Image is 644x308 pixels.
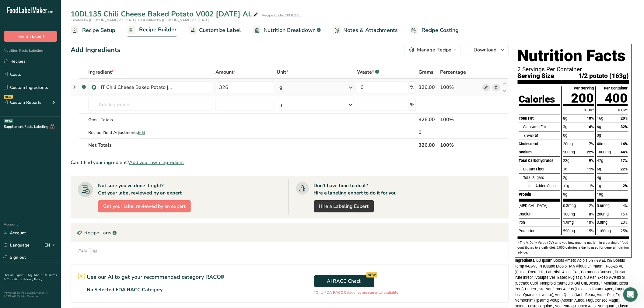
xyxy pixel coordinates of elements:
span: Grams [418,68,433,76]
div: [MEDICAL_DATA] [519,201,560,210]
a: Terms & Conditions . [4,273,57,282]
span: 14% [621,142,628,146]
span: Download [474,46,497,54]
div: Don't have time to do it? Hire a labeling expert to do it for you [314,182,397,197]
span: 0.6mcg [597,203,610,208]
span: Recipe Costing [422,26,459,34]
div: Waste [357,68,379,76]
a: Recipe Setup [71,23,115,37]
span: 1% [589,184,594,188]
div: EN [44,242,57,249]
span: 590mg [563,229,575,233]
p: *Only FDA RACC Categories are currently available [314,290,398,295]
span: 16% [587,124,594,129]
div: Sodium [519,148,560,156]
div: Recipe Code: 10DL135 [262,12,300,18]
span: 32% [621,124,628,129]
div: 10DL135 Chili Cheese Baked Potato V002 [DATE] AL [71,9,259,19]
div: g [280,101,283,108]
span: Created by [PERSON_NAME] on [DATE], Last edited by [PERSON_NAME] on [DATE] [71,18,209,23]
button: AI RACC Check NEW [314,275,374,287]
div: Per Serving [574,86,594,90]
div: Custom Reports [4,99,41,106]
span: 400 [605,91,628,106]
div: Calories [519,94,555,104]
a: FAQ . [26,273,34,277]
span: 17% [621,158,628,163]
div: Recipe Tags [71,224,509,242]
div: NEW [4,95,13,99]
div: Calcium [519,210,560,219]
button: Manage Recipe [404,44,461,56]
span: Percentage [440,68,466,76]
th: 326.00 [417,138,439,151]
span: 2% [623,184,628,188]
div: Dietary Fiber [523,165,560,173]
a: Nutrition Breakdown [253,23,321,37]
div: Can't find your ingredient? [71,159,509,166]
span: 200mg [597,212,609,216]
div: HT Chili Cheese Baked Potato [DATE] AL [98,84,174,91]
span: 11% [587,167,594,171]
span: 10% [587,220,594,225]
span: 16g [597,116,604,121]
span: 15% [587,229,594,233]
p: * The % Daily Value (DV) tells you how much a nutrient in a serving of food contributes to a dail... [518,240,629,255]
span: 2g [563,175,567,180]
span: 4g [597,175,601,180]
span: 1180mg [597,229,611,233]
span: 7% [589,142,594,146]
div: Total Sugars [523,173,560,182]
span: 6g [597,124,601,129]
div: 100% [440,116,480,123]
div: Gross Totals [88,117,213,123]
a: Notes & Attachments [333,23,398,37]
h1: Nutrition Facts [518,47,629,65]
span: 15% [621,212,628,216]
div: % DV* [563,106,594,114]
div: Total Carbohydrates [519,156,560,165]
div: Recipe Yield Adjustments [88,129,213,136]
span: 3g [563,124,567,129]
span: 22% [587,150,594,154]
div: Per Container [604,86,628,90]
div: 326.00 [418,84,438,91]
p: 2 Servings Per Container [518,66,629,72]
span: Unit [277,68,289,76]
span: 8g [563,116,567,121]
span: 2% [589,203,594,208]
button: Hire an Expert [4,31,57,42]
span: Nutrition Breakdown [264,26,316,34]
span: 22% [621,167,628,171]
div: 100% [440,84,480,91]
span: Ingredient [88,68,114,76]
a: Hire a Labeling Expert [314,200,374,212]
span: Serving Size [518,72,555,79]
a: Recipe Costing [410,23,459,37]
span: 0.3mcg [563,203,576,208]
div: Total Fat [519,114,560,123]
div: 326.00 [418,116,438,123]
p: Use our AI to get your recommended category RACC [87,273,224,281]
span: 100mg [563,212,575,216]
span: 1g [597,184,601,188]
span: 10% [587,116,594,121]
span: 23g [563,158,569,163]
span: 0g [563,133,567,138]
span: 1/2 potato (163g) [579,72,629,79]
span: 20mg [563,142,573,146]
span: 500mg [563,150,575,154]
span: 25% [621,229,628,233]
span: Notes & Attachments [343,26,398,34]
div: NEW [366,272,377,278]
p: No Selected FDA RACC Category [87,286,163,293]
span: 4% [623,203,628,208]
span: 1.9mg [563,220,574,225]
span: AI RACC Check [327,278,362,285]
a: Hire an Expert . [4,273,25,277]
span: Ingredients: [515,258,536,263]
a: Privacy Policy [23,277,42,282]
span: 20% [621,116,628,121]
span: 19g [597,192,604,197]
span: 0g [597,133,601,138]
